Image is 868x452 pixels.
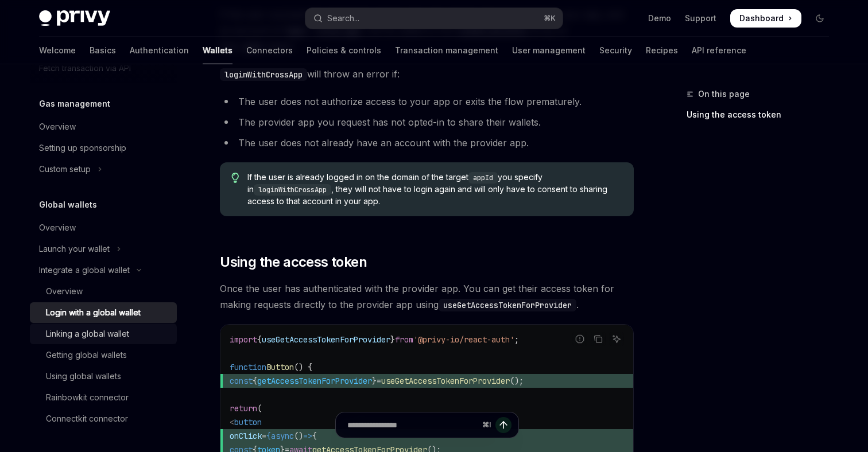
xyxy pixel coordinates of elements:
[246,37,293,64] a: Connectors
[512,37,586,64] a: User management
[39,221,76,235] div: Overview
[439,299,576,311] code: useGetAccessTokenForProvider
[30,116,177,137] a: Overview
[698,87,750,101] span: On this page
[30,408,177,429] a: Connectkit connector
[544,14,556,23] span: ⌘ K
[30,366,177,387] a: Using global wallets
[46,306,141,319] div: Login with a global wallet
[39,242,110,256] div: Launch your wallet
[230,376,253,386] span: const
[510,376,524,386] span: ();
[257,334,262,345] span: {
[739,13,784,24] span: Dashboard
[39,162,91,176] div: Custom setup
[730,9,801,28] a: Dashboard
[30,159,177,180] button: Toggle Custom setup section
[30,260,177,280] button: Toggle Integrate a global wallet section
[257,376,372,386] span: getAccessTokenForProvider
[648,13,671,24] a: Demo
[372,376,377,386] span: }
[572,332,587,346] button: Report incorrect code
[413,334,514,345] span: '@privy-io/react-auth'
[30,138,177,158] a: Setting up sponsorship
[381,376,510,386] span: useGetAccessTokenForProvider
[262,334,390,345] span: useGetAccessTokenForProvider
[468,172,498,184] code: appId
[599,37,632,64] a: Security
[39,37,76,64] a: Welcome
[46,348,127,362] div: Getting global wallets
[685,13,716,24] a: Support
[230,362,266,372] span: function
[254,184,331,196] code: loginWithCrossApp
[692,37,746,64] a: API reference
[30,239,177,259] button: Toggle Launch your wallet section
[687,106,838,124] a: Using the access token
[307,37,381,64] a: Policies & controls
[220,93,634,110] li: The user does not authorize access to your app or exits the flow prematurely.
[257,403,262,414] span: (
[46,391,129,404] div: Rainbowkit connector
[39,120,76,134] div: Overview
[395,334,413,345] span: from
[39,263,130,277] div: Integrate a global wallet
[514,334,519,345] span: ;
[247,172,622,207] span: If the user is already logged in on the domain of the target you specify in , they will not have ...
[203,37,232,64] a: Wallets
[327,11,359,25] div: Search...
[30,345,177,365] a: Getting global wallets
[39,141,126,155] div: Setting up sponsorship
[30,302,177,323] a: Login with a global wallet
[294,362,312,372] span: () {
[230,334,257,345] span: import
[39,198,97,212] h5: Global wallets
[220,114,634,130] li: The provider app you request has not opted-in to share their wallets.
[46,412,128,426] div: Connectkit connector
[646,37,678,64] a: Recipes
[130,37,189,64] a: Authentication
[90,37,116,64] a: Basics
[220,66,634,82] span: will throw an error if:
[609,332,624,346] button: Ask AI
[46,327,129,341] div: Linking a global wallet
[390,334,395,345] span: }
[220,253,367,271] span: Using the access token
[30,324,177,344] a: Linking a global wallet
[377,376,381,386] span: =
[46,369,121,383] div: Using global wallets
[231,173,239,183] svg: Tip
[811,9,829,28] button: Toggle dark mode
[220,135,634,151] li: The user does not already have an account with the provider app.
[30,281,177,302] a: Overview
[220,68,307,81] code: loginWithCrossApp
[39,10,110,26] img: dark logo
[495,417,511,433] button: Send message
[395,37,498,64] a: Transaction management
[46,285,83,298] div: Overview
[266,362,294,372] span: Button
[253,376,257,386] span: {
[220,280,634,313] span: Once the user has authenticated with the provider app. You can get their access token for making ...
[230,403,257,414] span: return
[30,387,177,408] a: Rainbowkit connector
[30,217,177,238] a: Overview
[39,97,110,111] h5: Gas management
[591,332,606,346] button: Copy the contents from the code block
[305,8,563,29] button: Open search
[347,412,478,438] input: Ask a question...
